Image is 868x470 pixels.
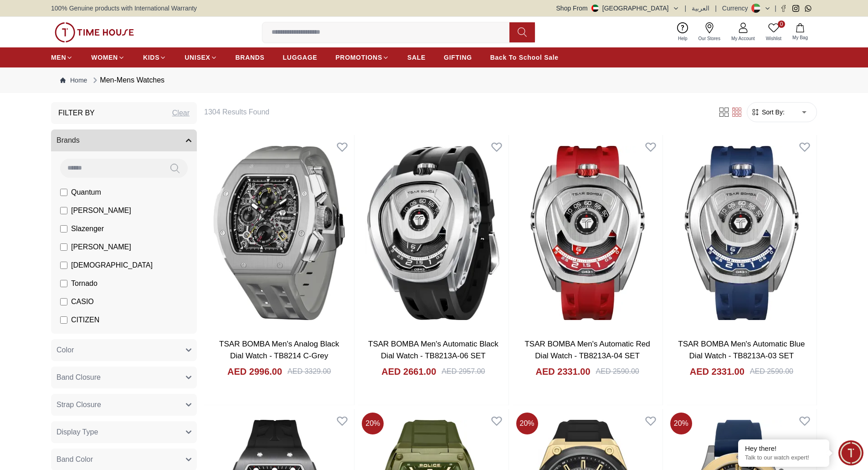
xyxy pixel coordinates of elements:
div: AED 2590.00 [750,366,793,377]
span: Our Stores [695,35,724,42]
span: KIDS [143,53,159,62]
img: TSAR BOMBA Men's Automatic Blue Dial Watch - TB8213A-03 SET [667,135,817,331]
span: My Account [728,35,759,42]
span: My Bag [789,34,812,41]
img: TSAR BOMBA Men's Automatic Red Dial Watch - TB8213A-04 SET [513,135,663,331]
button: Shop From[GEOGRAPHIC_DATA] [556,4,679,13]
button: Display Type [51,421,197,443]
a: TSAR BOMBA Men's Analog Black Dial Watch - TB8214 C-Grey [219,340,339,360]
button: My Bag [787,21,813,43]
div: AED 3329.00 [288,366,331,377]
span: Slazenger [71,223,104,234]
input: Slazenger [60,225,67,232]
a: MEN [51,49,73,66]
h4: AED 2661.00 [381,365,436,378]
button: العربية [692,4,709,13]
span: Wishlist [762,35,785,42]
span: 0 [778,21,785,28]
h4: AED 2331.00 [535,365,590,378]
input: Tornado [60,280,67,287]
input: CITIZEN [60,316,67,324]
div: Chat Widget [838,440,863,465]
a: TSAR BOMBA Men's Automatic Black Dial Watch - TB8213A-06 SET [358,135,508,331]
span: Display Type [56,427,98,438]
span: Sort By: [760,108,785,117]
span: Band Color [56,454,93,465]
a: Help [673,21,693,44]
div: Men-Mens Watches [91,75,164,86]
div: Hey there! [745,444,822,453]
span: Quantum [71,187,101,198]
h4: AED 2331.00 [690,365,745,378]
a: PROMOTIONS [335,49,389,66]
h6: 1304 Results Found [204,107,707,118]
a: TSAR BOMBA Men's Automatic Red Dial Watch - TB8213A-04 SET [524,340,650,360]
a: KIDS [143,49,166,66]
span: CASIO [71,296,94,307]
a: LUGGAGE [283,49,318,66]
a: TSAR BOMBA Men's Automatic Blue Dial Watch - TB8213A-03 SET [678,340,805,360]
a: TSAR BOMBA Men's Automatic Black Dial Watch - TB8213A-06 SET [368,340,498,360]
h3: Filter By [58,108,95,119]
span: BRANDS [236,53,265,62]
input: [DEMOGRAPHIC_DATA] [60,262,67,269]
span: GUESS [71,333,97,344]
span: WOMEN [91,53,118,62]
span: [PERSON_NAME] [71,242,131,253]
span: Color [56,345,74,356]
div: Currency [722,4,752,13]
span: [DEMOGRAPHIC_DATA] [71,260,153,271]
button: Strap Closure [51,394,197,416]
div: AED 2590.00 [596,366,639,377]
a: SALE [407,49,426,66]
span: Band Closure [56,372,101,383]
span: Help [674,35,691,42]
span: 20 % [362,413,384,434]
p: Talk to our watch expert! [745,454,822,462]
a: Back To School Sale [490,49,559,66]
nav: Breadcrumb [51,67,817,93]
img: United Arab Emirates [591,5,599,12]
span: Brands [56,135,80,146]
span: | [715,4,717,13]
span: 20 % [670,413,692,434]
span: 20 % [516,413,538,434]
span: UNISEX [185,53,210,62]
span: 100% Genuine products with International Warranty [51,4,197,13]
input: [PERSON_NAME] [60,243,67,251]
div: AED 2957.00 [442,366,485,377]
a: UNISEX [185,49,217,66]
div: Clear [172,108,190,119]
span: [PERSON_NAME] [71,205,131,216]
input: Quantum [60,189,67,196]
button: Band Closure [51,367,197,388]
input: CASIO [60,298,67,305]
img: TSAR BOMBA Men's Analog Black Dial Watch - TB8214 C-Grey [204,135,354,331]
span: PROMOTIONS [335,53,382,62]
button: Color [51,339,197,361]
span: CITIZEN [71,315,99,325]
a: Home [60,76,87,85]
button: Brands [51,129,197,151]
span: MEN [51,53,66,62]
span: | [685,4,687,13]
a: 0Wishlist [760,21,787,44]
span: Strap Closure [56,399,101,410]
span: GIFTING [444,53,472,62]
button: Sort By: [751,108,785,117]
span: LUGGAGE [283,53,318,62]
input: [PERSON_NAME] [60,207,67,214]
a: Whatsapp [805,5,812,12]
a: GIFTING [444,49,472,66]
a: Our Stores [693,21,726,44]
a: BRANDS [236,49,265,66]
span: SALE [407,53,426,62]
a: WOMEN [91,49,125,66]
span: Tornado [71,278,98,289]
a: Facebook [780,5,787,12]
h4: AED 2996.00 [227,365,282,378]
